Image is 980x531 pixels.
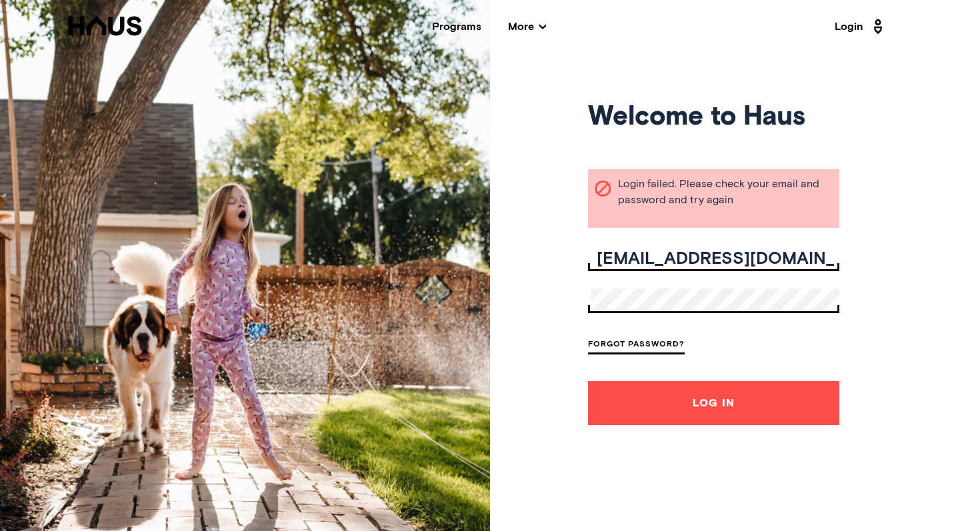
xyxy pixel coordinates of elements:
[588,336,685,354] a: Forgot Password?
[835,16,887,37] a: Login
[618,176,826,208] span: Login failed. Please check your email and password and try again
[588,106,839,129] h1: Welcome to Haus
[588,381,839,425] button: Log In
[432,21,481,32] a: Programs
[591,288,839,314] input: Your password
[591,250,839,268] input: Your email
[508,21,546,32] span: More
